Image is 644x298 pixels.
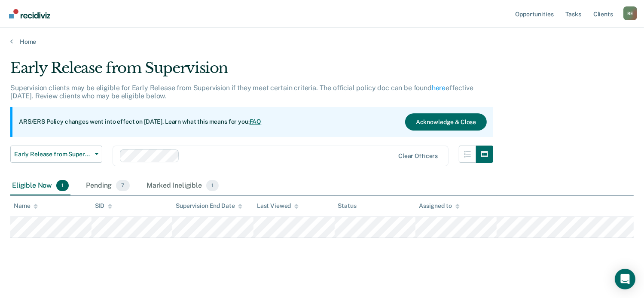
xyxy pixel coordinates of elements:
[623,6,637,20] button: Profile dropdown button
[145,176,221,195] div: Marked Ineligible1
[9,9,50,18] img: Recidiviz
[250,118,262,125] a: FAQ
[398,152,438,160] div: Clear officers
[623,6,637,20] div: B E
[14,151,92,158] span: Early Release from Supervision
[10,59,493,84] div: Early Release from Supervision
[257,202,299,210] div: Last Viewed
[419,202,459,210] div: Assigned to
[14,202,38,210] div: Name
[19,118,261,126] p: ARS/ERS Policy changes went into effect on [DATE]. Learn what this means for you:
[10,84,473,100] p: Supervision clients may be eligible for Early Release from Supervision if they meet certain crite...
[206,180,219,191] span: 1
[432,84,446,92] a: here
[10,38,634,46] a: Home
[615,269,635,289] div: Open Intercom Messenger
[405,113,487,131] button: Acknowledge & Close
[338,202,357,210] div: Status
[10,176,70,195] div: Eligible Now1
[176,202,242,210] div: Supervision End Date
[56,180,69,191] span: 1
[10,146,102,163] button: Early Release from Supervision
[84,176,131,195] div: Pending7
[116,180,129,191] span: 7
[95,202,113,210] div: SID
